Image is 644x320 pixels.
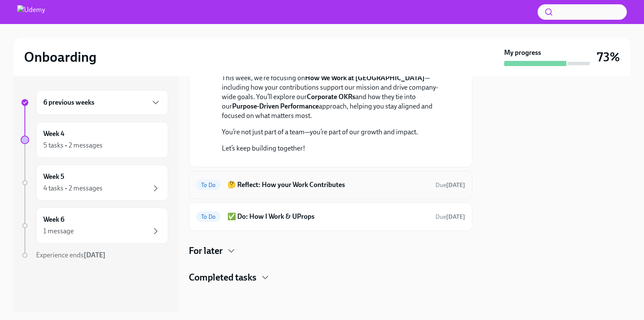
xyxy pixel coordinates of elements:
span: September 6th, 2025 10:00 [435,181,465,189]
div: 4 tasks • 2 messages [43,184,103,193]
strong: My progress [504,48,541,57]
strong: [DATE] [84,251,106,259]
strong: [DATE] [446,213,465,220]
img: Udemy [17,5,45,19]
h6: Week 4 [43,129,64,139]
h3: 73% [597,49,620,65]
div: 1 message [43,226,74,236]
h6: 🤔 Reflect: How your Work Contributes [227,180,429,190]
h4: For later [189,245,223,257]
p: Let’s keep building together! [222,144,451,153]
strong: Corporate OKRs [307,93,355,101]
span: Due [435,213,465,220]
strong: Purpose-Driven Performance [232,102,319,110]
strong: [DATE] [446,181,465,189]
p: This week, we’re focusing on —including how your contributions support our mission and drive comp... [222,73,451,121]
div: For later [189,245,472,257]
span: To Do [196,214,221,220]
span: To Do [196,182,221,188]
div: Completed tasks [189,271,472,284]
a: Week 61 message [21,208,168,244]
a: To Do🤔 Reflect: How your Work ContributesDue[DATE] [196,178,465,192]
h6: Week 6 [43,215,64,224]
strong: How We Work at [GEOGRAPHIC_DATA] [305,74,425,82]
span: Experience ends [36,251,106,259]
h6: ✅ Do: How I Work & UProps [227,212,429,221]
h4: Completed tasks [189,271,257,284]
span: Due [435,181,465,189]
a: Week 45 tasks • 2 messages [21,122,168,158]
a: To Do✅ Do: How I Work & UPropsDue[DATE] [196,210,465,223]
span: September 6th, 2025 10:00 [435,213,465,221]
h6: Week 5 [43,172,64,181]
a: Week 54 tasks • 2 messages [21,165,168,201]
h6: 6 previous weeks [43,98,94,107]
h2: Onboarding [24,48,97,66]
p: You’re not just part of a team—you’re part of our growth and impact. [222,127,451,137]
div: 5 tasks • 2 messages [43,141,103,150]
div: 6 previous weeks [36,90,168,115]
